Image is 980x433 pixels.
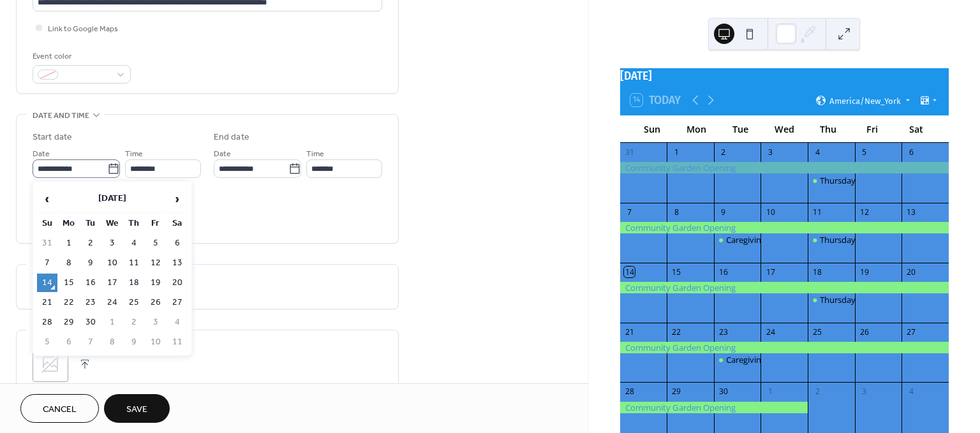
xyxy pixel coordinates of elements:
div: Sat [895,116,939,142]
td: 9 [80,254,101,272]
div: Thursdays at [GEOGRAPHIC_DATA] [820,175,954,186]
div: Community Garden Opening [620,342,949,353]
td: 9 [124,333,144,351]
div: 20 [906,267,917,277]
div: Start date [33,131,72,144]
button: Save [104,394,170,423]
div: 2 [718,147,729,158]
div: 1 [671,147,682,158]
span: Link to Google Maps [48,22,118,36]
div: 31 [624,147,635,158]
div: Thursdays at St. Clair Plaza [808,175,855,186]
th: Tu [80,214,101,233]
div: 24 [765,327,776,337]
div: Caregiving is a Work of Heart [726,234,835,246]
div: 17 [765,267,776,277]
td: 5 [145,234,166,253]
td: 20 [167,274,188,292]
div: 2 [812,386,823,397]
span: ‹ [38,186,57,212]
td: 10 [145,333,166,351]
div: 8 [671,207,682,217]
div: Event color [33,50,128,63]
th: Su [37,214,57,233]
td: 5 [37,333,57,351]
td: 28 [37,313,57,332]
div: Caregiving is a Work of Heart [714,354,761,365]
td: 2 [124,313,144,332]
div: 1 [765,386,776,397]
td: 19 [145,274,166,292]
span: › [168,186,187,212]
div: 12 [859,207,870,217]
div: Fri [850,116,895,142]
td: 2 [80,234,101,253]
th: Th [124,214,144,233]
div: 26 [859,327,870,337]
div: ; [33,346,68,382]
div: 21 [624,327,635,337]
div: Mon [674,116,718,142]
div: Thursdays at [GEOGRAPHIC_DATA] [820,294,954,305]
div: 16 [718,267,729,277]
th: Fr [145,214,166,233]
div: 5 [859,147,870,158]
td: 17 [102,274,122,292]
div: Thu [806,116,850,142]
td: 25 [124,293,144,312]
div: 3 [765,147,776,158]
div: 4 [906,386,917,397]
div: 9 [718,207,729,217]
span: Time [125,147,143,161]
div: 18 [812,267,823,277]
td: 11 [124,254,144,272]
div: 23 [718,327,729,337]
div: [DATE] [620,68,949,85]
td: 18 [124,274,144,292]
td: 24 [102,293,122,312]
div: 11 [812,207,823,217]
td: 10 [102,254,122,272]
td: 14 [37,274,57,292]
span: America/New_York [829,96,901,105]
td: 13 [167,254,188,272]
span: Cancel [43,403,77,416]
th: Sa [167,214,188,233]
td: 6 [59,333,79,351]
div: Thursdays at St. Clair Plaza [808,234,855,246]
div: 15 [671,267,682,277]
td: 29 [59,313,79,332]
td: 8 [102,333,122,351]
td: 16 [80,274,101,292]
div: 28 [624,386,635,397]
td: 26 [145,293,166,312]
td: 3 [145,313,166,332]
div: 29 [671,386,682,397]
td: 22 [59,293,79,312]
div: 4 [812,147,823,158]
td: 11 [167,333,188,351]
td: 4 [124,234,144,253]
div: 7 [624,207,635,217]
td: 6 [167,234,188,253]
div: Caregiving is a Work of Heart [714,234,761,246]
div: Sun [630,116,674,142]
span: Time [306,147,324,161]
td: 27 [167,293,188,312]
td: 15 [59,274,79,292]
td: 3 [102,234,122,253]
div: 3 [859,386,870,397]
td: 30 [80,313,101,332]
td: 31 [37,234,57,253]
div: Community Garden Opening [620,402,808,413]
th: We [102,214,122,233]
div: End date [214,131,249,144]
th: [DATE] [59,186,166,213]
span: Date [33,147,50,161]
span: Save [126,403,147,416]
div: 25 [812,327,823,337]
button: Cancel [20,394,99,423]
td: 7 [37,254,57,272]
td: 4 [167,313,188,332]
